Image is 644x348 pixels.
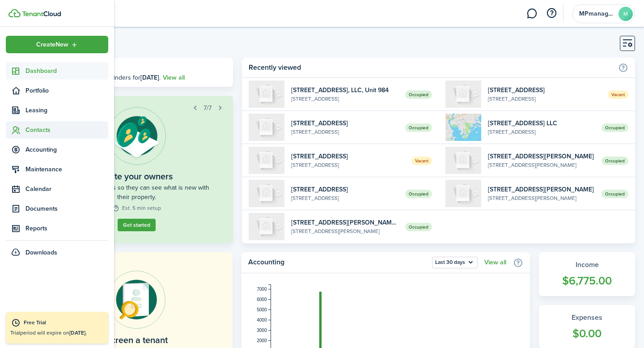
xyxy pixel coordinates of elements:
[548,325,626,342] widget-stats-count: $0.00
[249,180,284,207] img: 1
[411,157,432,165] span: Vacant
[291,152,404,161] widget-list-item-title: [STREET_ADDRESS]
[445,81,481,108] img: 1
[118,219,156,231] button: Get started
[36,42,68,48] span: Create New
[249,147,284,174] img: 1
[25,204,108,213] span: Documents
[291,218,398,227] widget-list-item-title: [STREET_ADDRESS][PERSON_NAME], LLC, Unit 1
[25,145,108,154] span: Accounting
[488,85,601,95] widget-list-item-title: [STREET_ADDRESS]
[488,128,595,136] widget-list-item-description: [STREET_ADDRESS]
[257,338,267,343] tspan: 2000
[484,259,506,266] a: View all
[291,119,398,128] widget-list-item-title: [STREET_ADDRESS]
[163,73,185,82] a: View all
[602,157,628,165] span: Occupied
[24,318,104,327] div: Free Trial
[6,62,108,80] a: Dashboard
[140,73,159,82] b: [DATE]
[608,90,628,99] span: Vacant
[619,7,633,21] avatar-text: M
[25,184,108,194] span: Calendar
[445,180,481,207] img: 2R
[106,333,168,347] home-placeholder-title: Screen a tenant
[20,329,87,337] span: period will expire on
[249,81,284,108] img: 984
[6,36,108,53] button: Open menu
[25,165,108,174] span: Maintenance
[544,6,559,21] button: Open resource center
[25,86,108,95] span: Portfolio
[248,257,428,268] home-widget-title: Accounting
[405,90,432,99] span: Occupied
[10,329,104,337] p: Trial
[25,248,57,257] span: Downloads
[25,106,108,115] span: Leasing
[548,272,626,289] widget-stats-count: $6,775.00
[432,257,478,268] button: Last 30 days
[539,252,635,296] a: Income$6,775.00
[445,114,481,141] img: 1
[25,224,108,233] span: Reports
[488,185,595,194] widget-list-item-title: [STREET_ADDRESS][PERSON_NAME]
[249,213,284,240] img: 1
[602,123,628,132] span: Occupied
[548,259,626,270] widget-stats-title: Income
[60,183,213,202] widget-step-description: Invite your owners so they can see what is new with their property.
[101,170,173,183] widget-step-title: Invite your owners
[548,312,626,323] widget-stats-title: Expenses
[432,257,478,268] button: Open menu
[65,62,226,73] h3: [DATE], [DATE]
[488,152,595,161] widget-list-item-title: [STREET_ADDRESS][PERSON_NAME]
[620,36,635,51] button: Customise
[249,114,284,141] img: 1
[112,204,161,212] widget-step-time: Est. 5 min setup
[257,318,267,323] tspan: 4000
[108,107,166,165] img: Owner
[257,287,267,292] tspan: 7000
[8,9,21,17] img: TenantCloud
[405,223,432,231] span: Occupied
[25,125,108,135] span: Contacts
[291,227,398,235] widget-list-item-description: [STREET_ADDRESS][PERSON_NAME]
[488,161,595,169] widget-list-item-description: [STREET_ADDRESS][PERSON_NAME]
[69,329,87,337] b: [DATE].
[107,271,165,329] img: Online payments
[6,312,108,344] a: Free TrialTrialperiod will expire on[DATE].
[488,194,595,202] widget-list-item-description: [STREET_ADDRESS][PERSON_NAME]
[22,11,61,17] img: TenantCloud
[291,128,398,136] widget-list-item-description: [STREET_ADDRESS]
[488,119,595,128] widget-list-item-title: [STREET_ADDRESS] LLC
[203,103,212,113] span: 7/7
[257,328,267,333] tspan: 3000
[523,2,540,25] a: Messaging
[257,297,267,302] tspan: 6000
[602,190,628,198] span: Occupied
[25,66,108,76] span: Dashboard
[579,11,615,17] span: MPmanagementpartners
[445,147,481,174] img: 9
[291,95,398,103] widget-list-item-description: [STREET_ADDRESS]
[257,307,267,312] tspan: 5000
[214,102,226,114] button: Next step
[291,194,398,202] widget-list-item-description: [STREET_ADDRESS]
[405,190,432,198] span: Occupied
[405,123,432,132] span: Occupied
[249,62,614,73] home-widget-title: Recently viewed
[6,220,108,237] a: Reports
[291,161,404,169] widget-list-item-description: [STREET_ADDRESS]
[291,185,398,194] widget-list-item-title: [STREET_ADDRESS]
[291,85,398,95] widget-list-item-title: [STREET_ADDRESS], LLC, Unit 984
[488,95,601,103] widget-list-item-description: [STREET_ADDRESS]
[189,102,201,114] button: Prev step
